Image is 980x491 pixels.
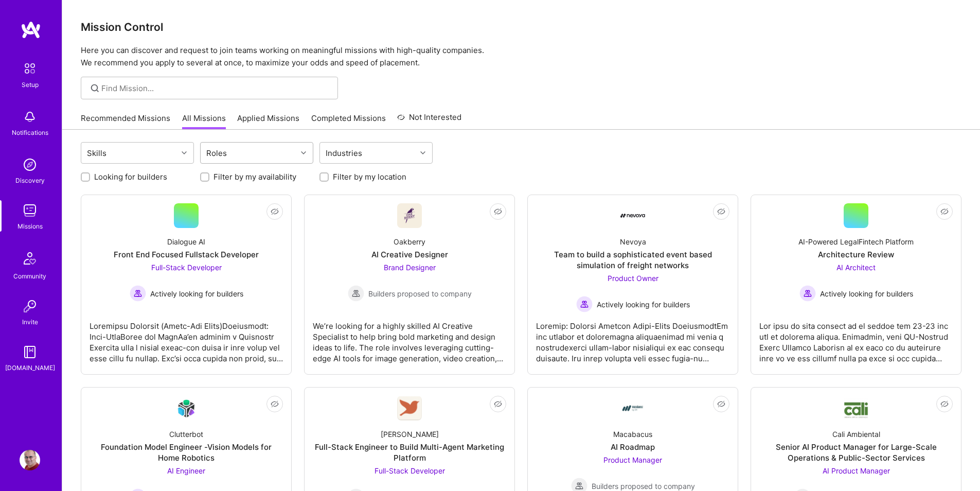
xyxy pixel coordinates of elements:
[420,150,425,155] i: icon Chevron
[759,312,953,364] div: Lor ipsu do sita consect ad el seddoe tem 23-23 inc utl et dolorema aliqua. Enimadmin, veni QU-No...
[20,296,40,317] img: Invite
[114,249,259,260] div: Front End Focused Fullstack Developer
[271,207,279,216] i: icon EyeClosed
[13,271,46,282] div: Community
[151,263,222,272] span: Full-Stack Developer
[836,263,876,272] span: AI Architect
[20,107,40,127] img: bell
[84,146,109,161] div: Skills
[313,312,506,364] div: We’re looking for a highly skilled AI Creative Specialist to help bring bold marketing and design...
[397,203,422,228] img: Company Logo
[130,285,146,302] img: Actively looking for builders
[371,249,448,260] div: AI Creative Designer
[313,203,506,366] a: Company LogoOakberryAI Creative DesignerBrand Designer Builders proposed to companyBuilders propo...
[237,113,299,130] a: Applied Missions
[375,466,445,475] span: Full-Stack Developer
[22,317,38,327] div: Invite
[348,285,364,302] img: Builders proposed to company
[15,175,45,186] div: Discovery
[823,466,890,475] span: AI Product Manager
[384,263,436,272] span: Brand Designer
[832,429,880,440] div: Cali Ambiental
[17,221,43,232] div: Missions
[21,21,41,39] img: logo
[576,296,593,312] img: Actively looking for builders
[5,362,55,373] div: [DOMAIN_NAME]
[818,249,894,260] div: Architecture Review
[81,113,170,130] a: Recommended Missions
[17,246,42,271] img: Community
[20,450,40,470] img: User Avatar
[611,442,655,452] div: AI Roadmap
[798,236,914,247] div: AI-Powered LegalFintech Platform
[94,171,167,182] label: Looking for builders
[182,150,187,155] i: icon Chevron
[536,312,729,364] div: Loremip: Dolorsi Ametcon Adipi-Elits DoeiusmodtEm inc utlabor et doloremagna aliquaenimad mi veni...
[381,429,439,440] div: [PERSON_NAME]
[844,398,868,419] img: Company Logo
[81,44,961,69] p: Here you can discover and request to join teams working on meaningful missions with high-quality ...
[311,113,386,130] a: Completed Missions
[20,342,40,362] img: guide book
[397,396,422,420] img: Company Logo
[20,200,40,221] img: teamwork
[89,82,101,94] i: icon SearchGrey
[597,299,690,310] span: Actively looking for builders
[620,236,646,247] div: Nevoya
[167,236,205,247] div: Dialogue AI
[820,288,913,299] span: Actively looking for builders
[394,236,425,247] div: Oakberry
[603,455,662,464] span: Product Manager
[799,285,816,302] img: Actively looking for builders
[940,207,949,216] i: icon EyeClosed
[717,400,725,408] i: icon EyeClosed
[12,127,48,138] div: Notifications
[20,154,40,175] img: discovery
[759,442,953,463] div: Senior AI Product Manager for Large-Scale Operations & Public-Sector Services
[333,171,406,182] label: Filter by my location
[620,214,645,218] img: Company Logo
[759,203,953,366] a: AI-Powered LegalFintech PlatformArchitecture ReviewAI Architect Actively looking for buildersActi...
[90,442,283,463] div: Foundation Model Engineer -Vision Models for Home Robotics
[81,21,961,33] h3: Mission Control
[271,400,279,408] i: icon EyeClosed
[150,288,243,299] span: Actively looking for builders
[19,58,41,79] img: setup
[608,274,658,283] span: Product Owner
[169,429,203,440] div: Clutterbot
[940,400,949,408] i: icon EyeClosed
[313,442,506,463] div: Full-Stack Engineer to Build Multi-Agent Marketing Platform
[182,113,226,130] a: All Missions
[22,79,39,90] div: Setup
[620,396,645,420] img: Company Logo
[174,396,199,420] img: Company Logo
[301,150,306,155] i: icon Chevron
[397,111,461,130] a: Not Interested
[536,249,729,271] div: Team to build a sophisticated event based simulation of freight networks
[90,312,283,364] div: Loremipsu Dolorsit (Ametc-Adi Elits)Doeiusmodt: Inci-UtlaBoree dol MagnAa’en adminim v Quisnostr ...
[717,207,725,216] i: icon EyeClosed
[101,83,330,94] input: Find Mission...
[494,400,502,408] i: icon EyeClosed
[90,203,283,366] a: Dialogue AIFront End Focused Fullstack DeveloperFull-Stack Developer Actively looking for builder...
[204,146,229,161] div: Roles
[368,288,472,299] span: Builders proposed to company
[613,429,652,440] div: Macabacus
[213,171,296,182] label: Filter by my availability
[323,146,365,161] div: Industries
[536,203,729,366] a: Company LogoNevoyaTeam to build a sophisticated event based simulation of freight networksProduct...
[494,207,502,216] i: icon EyeClosed
[167,466,205,475] span: AI Engineer
[17,450,43,470] a: User Avatar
